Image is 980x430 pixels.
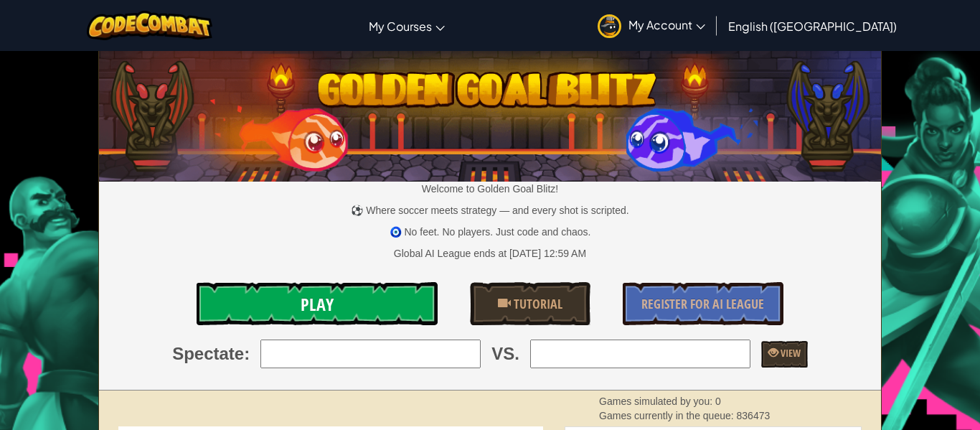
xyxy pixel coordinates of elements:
[369,19,432,34] span: My Courses
[628,17,705,32] span: My Account
[244,342,250,366] span: :
[641,295,764,313] span: Register for AI League
[362,6,452,45] a: My Courses
[599,410,736,421] span: Games currently in the queue:
[511,295,562,313] span: Tutorial
[491,342,519,366] span: VS.
[778,346,801,360] span: View
[599,396,715,407] span: Games simulated by you:
[715,396,721,407] span: 0
[737,410,771,421] span: 836473
[99,182,882,196] p: Welcome to Golden Goal Blitz!
[728,19,897,34] span: English ([GEOGRAPHIC_DATA])
[99,203,882,218] p: ⚽ Where soccer meets strategy — and every shot is scripted.
[470,282,590,325] a: Tutorial
[623,282,783,325] a: Register for AI League
[301,293,334,316] span: Play
[99,225,882,239] p: 🧿 No feet. No players. Just code and chaos.
[598,14,621,38] img: avatar
[87,11,212,40] img: CodeCombat logo
[172,342,244,366] span: Spectate
[394,246,586,261] div: Global AI League ends at [DATE] 12:59 AM
[721,6,904,45] a: English ([GEOGRAPHIC_DATA])
[590,3,712,48] a: My Account
[99,45,882,182] img: Golden Goal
